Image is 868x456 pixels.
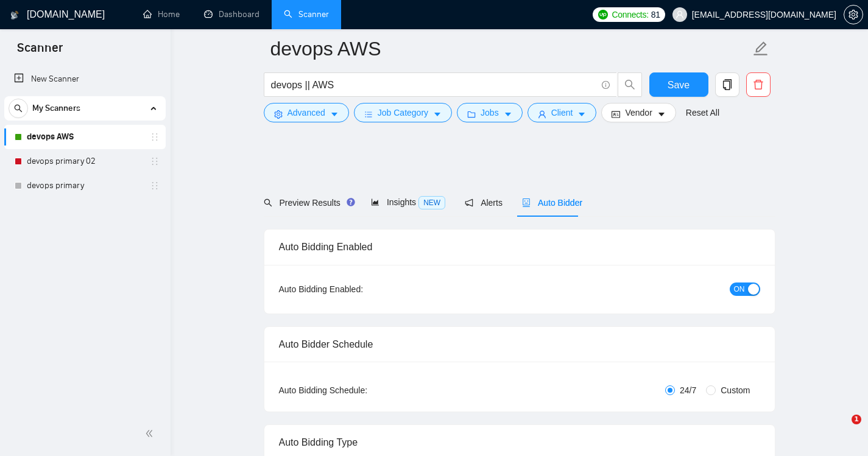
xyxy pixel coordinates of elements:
[715,72,739,97] button: copy
[143,9,180,19] a: homeHome
[150,132,160,142] span: holder
[150,181,160,191] span: holder
[465,198,503,208] span: Alerts
[612,8,648,21] span: Connects:
[753,41,769,57] span: edit
[279,282,439,296] div: Auto Bidding Enabled:
[9,104,27,113] span: search
[457,103,523,122] button: folderJobscaret-down
[284,9,329,19] a: searchScanner
[504,110,512,119] span: caret-down
[4,96,166,198] li: My Scanners
[32,96,80,121] span: My Scanners
[204,9,259,19] a: dashboardDashboard
[577,110,586,119] span: caret-down
[271,77,596,93] input: Search Freelance Jobs...
[747,79,770,90] span: delete
[522,198,531,207] span: robot
[668,77,690,93] span: Save
[844,5,863,24] button: setting
[716,384,755,397] span: Custom
[10,5,19,25] img: logo
[465,198,473,207] span: notification
[9,99,28,118] button: search
[852,415,861,424] span: 1
[657,110,666,119] span: caret-down
[279,230,760,264] div: Auto Bidding Enabled
[371,198,379,206] span: area-chart
[612,110,620,119] span: idcard
[844,10,863,19] span: setting
[734,282,745,296] span: ON
[686,106,719,119] a: Reset All
[481,106,499,119] span: Jobs
[27,149,143,174] a: devops primary 02
[14,67,156,91] a: New Scanner
[264,198,272,207] span: search
[274,110,283,119] span: setting
[7,39,72,65] span: Scanner
[288,106,325,119] span: Advanced
[330,110,339,119] span: caret-down
[378,106,428,119] span: Job Category
[649,72,708,97] button: Save
[716,79,739,90] span: copy
[601,103,676,122] button: idcardVendorcaret-down
[270,33,750,64] input: Scanner name...
[651,8,660,21] span: 81
[279,384,439,397] div: Auto Bidding Schedule:
[844,10,863,19] a: setting
[27,125,143,149] a: devops AWS
[598,10,608,19] img: upwork-logo.png
[354,103,452,122] button: barsJob Categorycaret-down
[150,156,160,166] span: holder
[625,106,652,119] span: Vendor
[145,427,157,440] span: double-left
[618,72,642,97] button: search
[433,110,442,119] span: caret-down
[551,106,573,119] span: Client
[264,198,351,208] span: Preview Results
[467,110,476,119] span: folder
[418,196,445,209] span: NEW
[827,415,856,444] iframe: Intercom live chat
[364,110,373,119] span: bars
[345,197,356,208] div: Tooltip anchor
[27,174,143,198] a: devops primary
[264,103,349,122] button: settingAdvancedcaret-down
[618,79,641,90] span: search
[746,72,771,97] button: delete
[528,103,597,122] button: userClientcaret-down
[279,327,760,362] div: Auto Bidder Schedule
[4,67,166,91] li: New Scanner
[522,198,582,208] span: Auto Bidder
[675,384,701,397] span: 24/7
[676,10,684,19] span: user
[371,197,445,207] span: Insights
[602,81,610,89] span: info-circle
[538,110,546,119] span: user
